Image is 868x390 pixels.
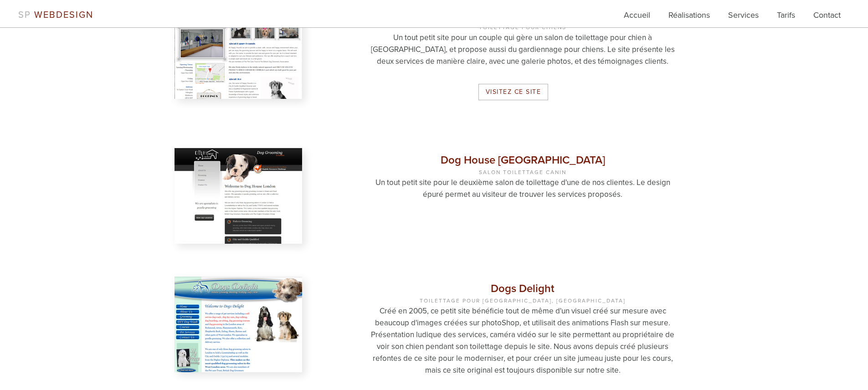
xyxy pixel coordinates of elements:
span: WEBDESIGN [34,10,93,21]
h3: Dogs Delight [365,283,680,305]
span: Toilettage pour [GEOGRAPHIC_DATA], [GEOGRAPHIC_DATA] [365,296,680,305]
p: Un tout petit site pour un couple qui gère un salon de toilettage pour chien à [GEOGRAPHIC_DATA],... [365,32,680,67]
img: Dog House London - Dog Grooming, London [175,148,302,244]
p: Créé en 2005, ce petit site bénéficie tout de même d'un visuel créé sur mesure avec beaucoup d'im... [365,305,680,376]
img: Dogs Delight - Chiswick, London [175,277,302,372]
a: Contact [813,9,841,27]
img: Happy Hounds Hillingdon - Dog Grooming, Hillingdon, Middlesex [175,3,302,99]
h3: Dog House [GEOGRAPHIC_DATA] [365,155,680,177]
a: Accueil [624,9,650,27]
span: Salon Toilettage Canin [365,168,680,177]
a: Tarifs [777,9,795,27]
a: SP WEBDESIGN [18,10,93,21]
span: SP [18,10,31,21]
a: Réalisations [668,9,710,27]
a: Visitez ce site [478,84,549,100]
p: Un tout petit site pour le deuxième salon de toilettage d'une de nos clientes. Le design épuré pe... [365,177,680,200]
a: Services [728,9,759,27]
